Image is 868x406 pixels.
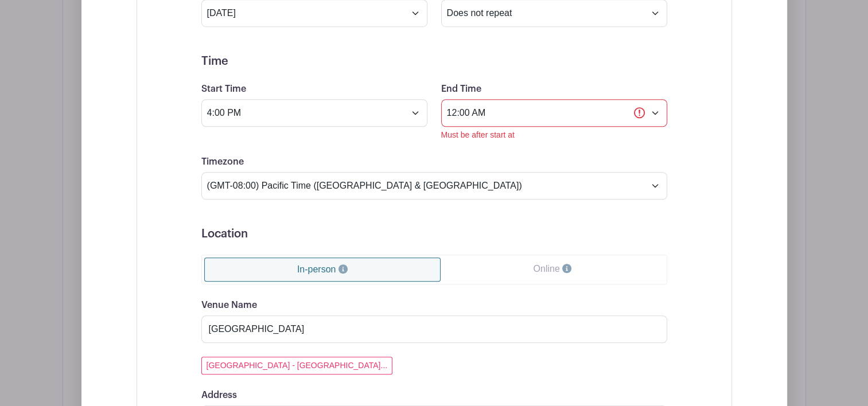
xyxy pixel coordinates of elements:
button: [GEOGRAPHIC_DATA] - [GEOGRAPHIC_DATA]... [201,357,393,374]
label: Address [201,390,237,401]
a: Online [441,257,664,280]
label: Venue Name [201,300,257,311]
input: Where is the event happening? [201,315,667,343]
input: Select [201,99,427,127]
label: Timezone [201,157,244,167]
label: End Time [441,84,481,95]
input: Select [441,99,667,127]
div: Must be after start at [441,129,667,141]
a: In-person [204,257,441,282]
label: Start Time [201,84,246,95]
h5: Time [201,54,667,68]
h5: Location [201,227,667,241]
